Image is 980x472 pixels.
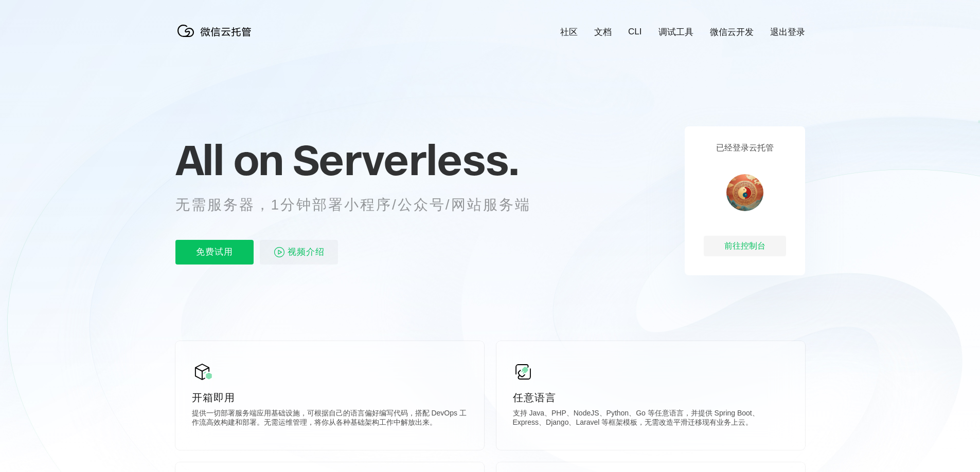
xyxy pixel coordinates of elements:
[513,390,789,405] p: 任意语言
[628,27,642,37] a: CLI
[175,134,283,185] span: All on
[175,34,258,43] a: 微信云托管
[710,26,754,38] a: 微信云开发
[192,409,468,429] p: 提供一切部署服务端应用基础设施，可根据自己的语言偏好编写代码，搭配 DevOps 工作流高效构建和部署。无需运维管理，将你从各种基础架构工作中解放出来。
[513,409,789,429] p: 支持 Java、PHP、NodeJS、Python、Go 等任意语言，并提供 Spring Boot、Express、Django、Laravel 等框架模板，无需改造平滑迁移现有业务上云。
[175,21,258,41] img: 微信云托管
[293,134,519,185] span: Serverless.
[770,26,805,38] a: 退出登录
[594,26,612,38] a: 文档
[273,246,286,258] img: video_play.svg
[192,390,468,405] p: 开箱即用
[716,143,774,154] p: 已经登录云托管
[560,26,578,38] a: 社区
[704,236,786,256] div: 前往控制台
[175,240,254,265] p: 免费试用
[288,240,325,265] span: 视频介绍
[658,26,693,38] a: 调试工具
[175,195,550,215] p: 无需服务器，1分钟部署小程序/公众号/网站服务端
